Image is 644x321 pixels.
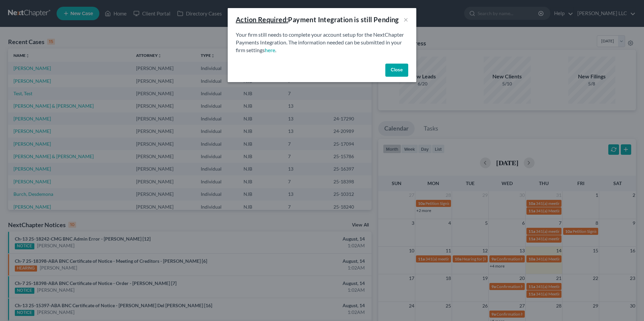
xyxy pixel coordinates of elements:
button: × [404,15,408,24]
a: here [265,47,275,53]
u: Action Required: [236,15,288,24]
div: Payment Integration is still Pending [236,15,399,24]
p: Your firm still needs to complete your account setup for the NextChapter Payments Integration. Th... [236,31,408,54]
button: Close [385,64,408,77]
